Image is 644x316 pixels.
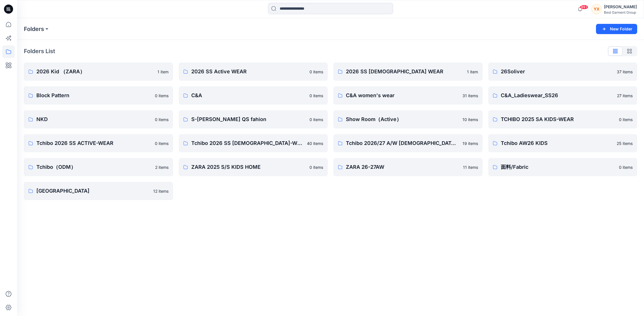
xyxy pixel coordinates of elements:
[191,115,306,123] p: S-[PERSON_NAME] QS fahion
[580,5,588,9] span: 99+
[24,110,173,128] a: NKD0 items
[619,117,633,122] p: 0 items
[191,92,306,99] p: C&A
[36,115,151,123] p: NKD
[604,10,637,14] div: Best Garment Group
[36,92,151,99] p: Block Pattern
[604,3,637,10] div: [PERSON_NAME]
[36,68,154,76] p: 2026 Kid （ZARA）
[157,69,169,75] p: 1 item
[179,110,328,128] a: S-[PERSON_NAME] QS fahion0 items
[467,69,478,75] p: 1 item
[333,134,483,152] a: Tchibo 2026/27 A/W [DEMOGRAPHIC_DATA]-WEAR19 items
[501,92,614,99] p: C&A_Ladieswear_SS26
[309,164,323,170] p: 0 items
[501,115,616,123] p: TCHIBO 2025 SA KIDS-WEAR
[333,86,483,105] a: C&A women's wear31 items
[591,4,602,14] div: YX
[24,134,173,152] a: Tchibo 2026 SS ACTIVE-WEAR0 items
[596,24,637,34] button: New Folder
[346,163,460,171] p: ZARA 26-27AW
[462,117,478,122] p: 10 items
[24,25,44,33] a: Folders
[346,139,459,147] p: Tchibo 2026/27 A/W [DEMOGRAPHIC_DATA]-WEAR
[333,110,483,128] a: Show Room（Active）10 items
[346,68,464,76] p: 2026 SS [DEMOGRAPHIC_DATA] WEAR
[309,69,323,75] p: 0 items
[501,139,614,147] p: Tchibo AW26 KIDS
[309,117,323,122] p: 0 items
[617,140,633,146] p: 25 items
[462,93,478,99] p: 31 items
[24,63,173,81] a: 2026 Kid （ZARA）1 item
[309,93,323,99] p: 0 items
[24,47,55,55] p: Folders List
[155,117,169,122] p: 0 items
[191,139,304,147] p: Tchibo 2026 SS [DEMOGRAPHIC_DATA]-WEAR
[488,86,637,105] a: C&A_Ladieswear_SS2627 items
[501,163,616,171] p: 面料/Fabric
[24,182,173,200] a: [GEOGRAPHIC_DATA]12 items
[463,164,478,170] p: 11 items
[501,68,614,76] p: 26Soliver
[346,92,459,99] p: C&A women's wear
[153,188,169,194] p: 12 items
[155,140,169,146] p: 0 items
[488,110,637,128] a: TCHIBO 2025 SA KIDS-WEAR0 items
[155,93,169,99] p: 0 items
[36,187,150,195] p: [GEOGRAPHIC_DATA]
[179,63,328,81] a: 2026 SS Active WEAR0 items
[191,163,306,171] p: ZARA 2025 S/S KIDS HOME
[155,164,169,170] p: 2 items
[36,139,151,147] p: Tchibo 2026 SS ACTIVE-WEAR
[307,140,323,146] p: 40 items
[36,163,152,171] p: Tchibo（ODM）
[24,86,173,105] a: Block Pattern0 items
[179,134,328,152] a: Tchibo 2026 SS [DEMOGRAPHIC_DATA]-WEAR40 items
[24,158,173,176] a: Tchibo（ODM）2 items
[333,158,483,176] a: ZARA 26-27AW11 items
[617,69,633,75] p: 37 items
[191,68,306,76] p: 2026 SS Active WEAR
[462,140,478,146] p: 19 items
[619,164,633,170] p: 0 items
[488,63,637,81] a: 26Soliver37 items
[488,158,637,176] a: 面料/Fabric0 items
[488,134,637,152] a: Tchibo AW26 KIDS25 items
[617,93,633,99] p: 27 items
[179,86,328,105] a: C&A0 items
[346,115,459,123] p: Show Room（Active）
[179,158,328,176] a: ZARA 2025 S/S KIDS HOME0 items
[333,63,483,81] a: 2026 SS [DEMOGRAPHIC_DATA] WEAR1 item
